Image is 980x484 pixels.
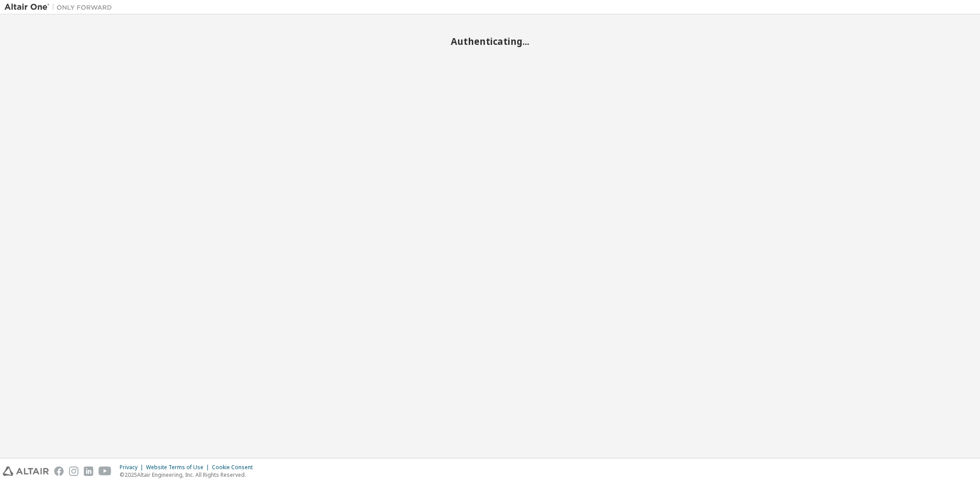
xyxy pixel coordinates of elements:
h2: Authenticating... [4,35,976,47]
img: linkedin.svg [84,467,93,476]
img: Altair One [4,3,117,12]
div: Privacy [120,464,146,471]
img: instagram.svg [69,467,78,476]
img: facebook.svg [54,467,64,476]
img: altair_logo.svg [3,467,49,476]
div: Website Terms of Use [146,464,212,471]
p: © 2025 Altair Engineering, Inc. All Rights Reserved. [120,471,258,479]
div: Cookie Consent [212,464,258,471]
img: youtube.svg [99,467,112,476]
